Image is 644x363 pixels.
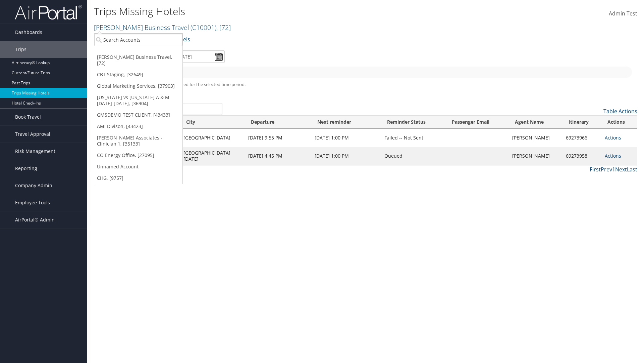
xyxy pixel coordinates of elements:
[15,109,41,125] span: Book Travel
[311,116,381,129] th: Next reminder
[15,41,26,58] span: Trips
[15,4,82,20] img: airportal-logo.png
[99,81,632,88] h5: * progress bar represents overnights covered for the selected time period.
[94,150,182,161] a: CO Energy Office, [27095]
[590,166,601,173] a: First
[381,147,446,165] td: Queued
[609,10,637,17] span: Admin Test
[15,126,50,143] span: Travel Approval
[94,80,182,92] a: Global Marketing Services, [37903]
[94,23,231,32] a: [PERSON_NAME] Business Travel
[15,177,52,194] span: Company Admin
[562,116,601,129] th: Itinerary
[245,147,311,165] td: [DATE] 4:45 PM
[15,160,37,177] span: Reporting
[603,108,637,115] a: Table Actions
[191,23,216,32] span: ( C10001 )
[605,134,621,141] a: Actions
[94,4,456,18] h1: Trips Missing Hotels
[94,132,182,150] a: [PERSON_NAME] Associates - Clinician 1, [35133]
[94,69,182,80] a: CBT Staging, [32649]
[627,166,637,173] a: Last
[180,129,245,147] td: [GEOGRAPHIC_DATA]
[94,121,182,132] a: AMI Divison, [43423]
[601,166,612,173] a: Prev
[94,92,182,109] a: [US_STATE] vs [US_STATE] A & M [DATE]-[DATE], [36904]
[612,166,615,173] a: 1
[311,129,381,147] td: [DATE] 1:00 PM
[381,129,446,147] td: Failed -- Not Sent
[94,161,182,172] a: Unnamed Account
[509,147,562,165] td: [PERSON_NAME]
[381,116,446,129] th: Reminder Status
[562,147,601,165] td: 69273958
[311,147,381,165] td: [DATE] 1:00 PM
[245,116,311,129] th: Departure: activate to sort column ascending
[180,116,245,129] th: City: activate to sort column ascending
[216,23,231,32] span: , [ 72 ]
[609,3,637,24] a: Admin Test
[15,24,42,41] span: Dashboards
[509,116,562,129] th: Agent Name
[245,129,311,147] td: [DATE] 9:55 PM
[601,116,637,129] th: Actions
[615,166,627,173] a: Next
[94,109,182,121] a: GMSDEMO TEST CLIENT, [43433]
[562,129,601,147] td: 69273966
[605,153,621,159] a: Actions
[94,35,456,44] p: Filter:
[446,116,509,129] th: Passenger Email: activate to sort column ascending
[509,129,562,147] td: [PERSON_NAME]
[15,194,50,211] span: Employee Tools
[94,34,182,46] input: Search Accounts
[94,51,182,69] a: [PERSON_NAME] Business Travel, [72]
[15,143,55,160] span: Risk Management
[94,172,182,184] a: CHG, [9757]
[180,147,245,165] td: [GEOGRAPHIC_DATA][DATE]
[154,50,225,63] input: [DATE] - [DATE]
[15,211,55,228] span: AirPortal® Admin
